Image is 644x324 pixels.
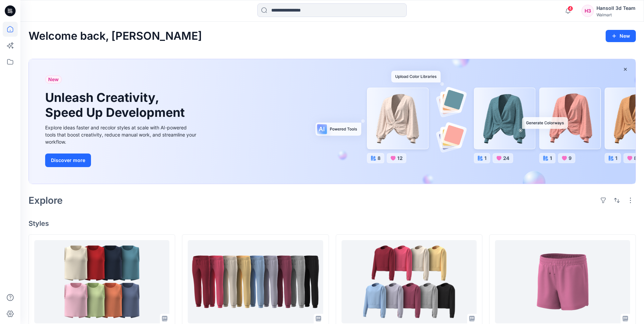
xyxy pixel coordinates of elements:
a: TBA_ AW CORE FLEECE BOTTOM [188,240,323,323]
span: 4 [568,6,573,11]
div: H3 [582,5,594,17]
button: New [606,30,636,42]
h1: Unleash Creativity, Speed Up Development [45,90,188,120]
a: Discover more [45,154,198,167]
h2: Explore [29,195,63,206]
button: Discover more [45,154,91,167]
h2: Welcome back, [PERSON_NAME] [29,30,202,42]
h4: Styles [29,219,636,228]
a: TBA WA TULIP TANK [34,240,169,323]
div: Walmart [596,12,636,17]
a: TBA_ AW CORE FLEECE TOP [342,240,477,323]
div: Explore ideas faster and recolor styles at scale with AI-powered tools that boost creativity, red... [45,124,198,145]
div: Hansoll 3d Team [596,4,636,12]
a: HQ024710_AW OLX CORE FLEECE TOP & SHORT SET_PLUS [495,240,630,323]
span: New [48,75,59,84]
